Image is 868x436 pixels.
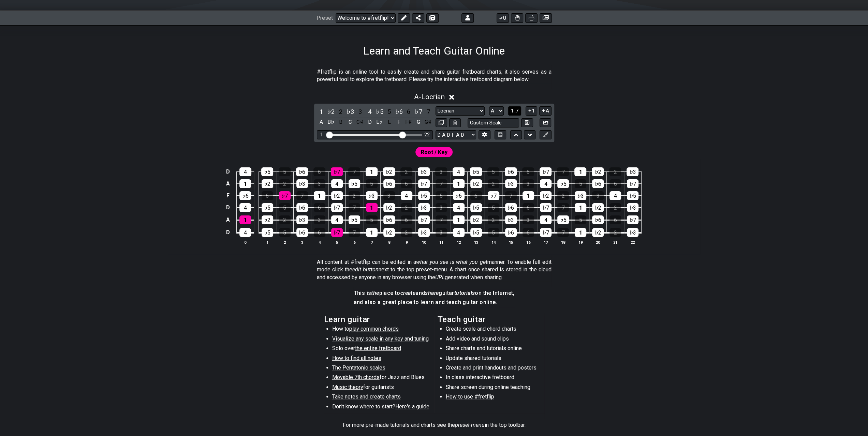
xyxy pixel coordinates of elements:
div: 1 [523,191,534,200]
div: 2 [488,179,499,188]
th: 12 [450,239,467,246]
div: 4 [239,203,251,212]
div: ♭6 [296,167,308,176]
th: 3 [293,239,311,246]
button: Toggle horizontal chord view [495,130,506,139]
div: 1 [575,228,586,237]
div: 5 [575,179,586,188]
div: toggle scale degree [414,107,423,116]
span: The Pentatonic scales [332,364,385,371]
p: #fretflip is an online tool to easily create and share guitar fretboard charts, it also serves as... [317,68,551,84]
div: 1 [320,132,323,138]
div: 7 [296,191,308,200]
div: ♭2 [331,191,343,200]
div: toggle pitch class [346,118,355,127]
h4: and also a great place to learn and teach guitar online. [353,299,514,306]
div: ♭7 [627,215,638,224]
button: Delete [449,118,461,127]
div: ♭3 [627,167,638,176]
th: 17 [537,239,554,246]
div: ♭6 [592,215,604,224]
button: Save As (makes a copy) [426,13,439,23]
div: ♭7 [331,167,343,176]
em: URL [435,274,445,281]
div: 4 [331,215,343,224]
div: 4 [453,228,465,237]
div: toggle pitch class [336,118,345,127]
div: toggle pitch class [326,118,335,127]
div: toggle scale degree [356,107,365,116]
div: ♭3 [505,215,517,224]
span: A - Locrian [414,93,445,101]
div: ♭5 [349,215,360,224]
div: 7 [349,203,360,212]
div: ♭7 [627,179,638,188]
span: Take notes and create charts [332,393,401,400]
div: ♭7 [540,167,551,176]
div: ♭5 [557,215,569,224]
div: ♭3 [418,203,430,212]
div: 2 [279,179,291,188]
td: A [224,178,232,190]
div: ♭6 [453,191,465,200]
div: ♭3 [627,228,638,237]
th: 1 [259,239,276,246]
div: 1 [453,179,465,188]
div: 7 [349,228,360,237]
li: for Jazz and Blues [332,374,429,383]
div: 3 [435,167,447,176]
div: 7 [557,167,569,176]
button: Logout [461,13,474,23]
button: Print [525,13,538,23]
div: 2 [557,191,569,200]
em: share [425,290,439,296]
div: toggle scale degree [346,107,355,116]
h4: This is place to and guitar on the Internet, [353,289,514,297]
div: ♭6 [383,215,395,224]
button: Move up [510,130,522,139]
th: 6 [345,239,363,246]
div: ♭5 [470,203,482,212]
div: 5 [279,167,291,176]
th: 18 [554,239,572,246]
div: 5 [575,215,586,224]
li: Create scale and chord charts [446,325,543,335]
div: ♭3 [418,167,430,176]
div: toggle pitch class [356,118,365,127]
td: D [224,166,232,178]
div: toggle pitch class [365,118,374,127]
div: toggle pitch class [395,118,403,127]
div: toggle scale degree [395,107,403,116]
button: A [539,106,551,116]
th: 9 [398,239,415,246]
div: 3 [436,228,447,237]
div: ♭5 [261,167,273,176]
button: Edit Tuning [479,130,490,139]
div: 2 [349,191,360,200]
div: ♭7 [540,228,551,237]
div: 1 [574,167,586,176]
div: ♭5 [627,191,638,200]
div: ♭2 [592,228,604,237]
th: 4 [311,239,328,246]
div: 6 [609,179,621,188]
div: toggle pitch class [404,118,413,127]
div: toggle scale degree [336,107,345,116]
span: How to find all notes [332,355,381,361]
div: 7 [348,167,360,176]
div: ♭3 [575,191,586,200]
p: For more pre-made tutorials and charts see the in the top toolbar. [343,421,526,429]
th: 19 [572,239,589,246]
div: ♭7 [418,215,430,224]
div: 6 [523,203,534,212]
button: Store user defined scale [521,118,533,127]
div: 4 [453,167,465,176]
div: ♭5 [349,179,360,188]
div: 2 [401,228,412,237]
div: ♭3 [627,203,638,212]
div: ♭7 [488,191,499,200]
li: Create and print handouts and posters [446,364,543,374]
div: ♭5 [470,167,482,176]
div: ♭6 [505,228,517,237]
div: toggle scale degree [365,107,374,116]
